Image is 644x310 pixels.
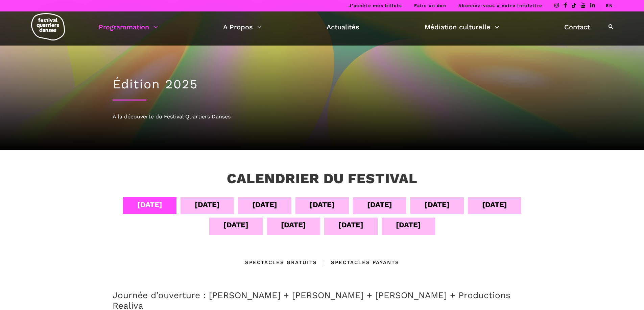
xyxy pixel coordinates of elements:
div: [DATE] [252,199,277,210]
a: Faire un don [414,3,446,8]
div: [DATE] [281,219,306,231]
a: A Propos [223,21,262,33]
div: Spectacles gratuits [245,258,317,266]
div: [DATE] [482,199,507,210]
a: Actualités [327,21,359,33]
div: Spectacles Payants [317,258,399,266]
a: Contact [564,21,590,33]
div: [DATE] [425,199,450,210]
div: [DATE] [195,199,220,210]
h3: Calendrier du festival [227,170,418,187]
a: J’achète mes billets [349,3,402,8]
h1: Édition 2025 [113,77,532,92]
div: [DATE] [338,219,363,231]
a: Médiation culturelle [425,21,499,33]
img: logo-fqd-med [31,13,65,40]
div: [DATE] [310,199,335,210]
a: EN [606,3,613,8]
a: Programmation [99,21,158,33]
a: Abonnez-vous à notre infolettre [458,3,542,8]
div: [DATE] [367,199,392,210]
div: À la découverte du Festival Quartiers Danses [113,112,532,121]
div: [DATE] [223,219,248,231]
div: [DATE] [396,219,421,231]
div: [DATE] [137,199,162,210]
